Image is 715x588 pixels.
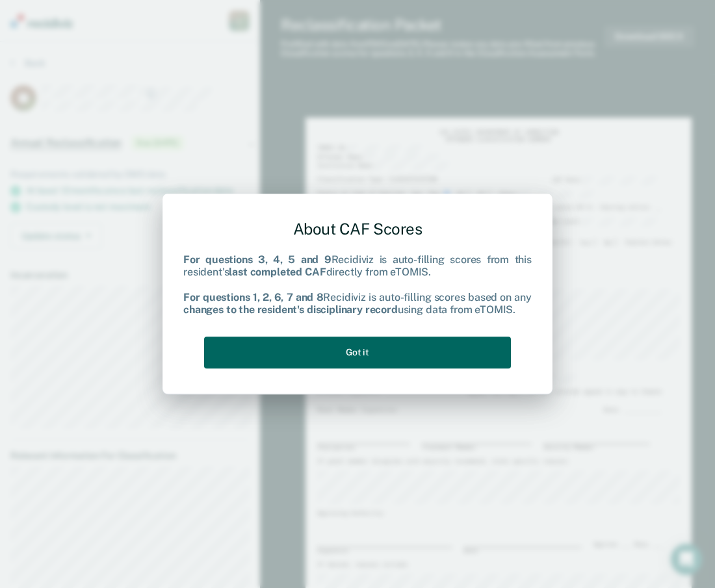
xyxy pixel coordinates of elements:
[229,266,326,279] b: last completed CAF
[183,291,323,303] b: For questions 1, 2, 6, 7 and 8
[183,303,398,316] b: changes to the resident's disciplinary record
[183,254,331,266] b: For questions 3, 4, 5 and 9
[183,254,532,316] div: Recidiviz is auto-filling scores from this resident's directly from eTOMIS. Recidiviz is auto-fil...
[183,209,532,249] div: About CAF Scores
[204,337,511,368] button: Got it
